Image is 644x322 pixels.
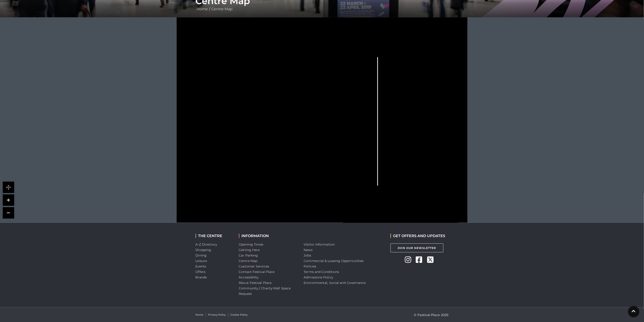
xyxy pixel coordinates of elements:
[239,286,291,296] a: Community / Charity Mall Space Request
[196,253,207,257] a: Dining
[239,242,264,246] a: Opening Times
[239,259,258,263] a: Centre Map
[239,253,258,257] a: Car Parking
[304,281,366,285] a: Environmental, Social and Governance
[196,275,207,279] a: Brands
[414,312,449,318] p: © Festival Place 2025
[196,7,209,11] a: Home
[196,234,232,238] h2: THE CENTRE
[210,7,234,11] a: Centre Map
[239,281,272,285] a: About Festival Place
[196,242,217,246] a: A-Z Directory
[239,264,269,268] a: Customer Services
[196,248,211,252] a: Shopping
[196,313,204,317] a: Home
[304,242,335,246] a: Visitor information
[231,313,248,317] a: Cookie Policy
[239,270,275,274] a: Contact Festival Place
[304,270,339,274] a: Terms and Conditions
[239,234,297,238] h2: INFORMATION
[304,248,313,252] a: News
[239,248,260,252] a: Getting Here
[391,234,445,238] h2: GET OFFERS AND UPDATES
[196,259,207,263] a: Leisure
[239,275,259,279] a: Accessibility
[304,259,364,263] a: Commercial & Leasing Opportunities
[208,313,226,317] a: Privacy Policy
[196,264,206,268] a: Events
[304,264,316,268] a: Policies
[304,275,333,279] a: Admissions Policy
[196,270,206,274] a: Offers
[391,243,443,252] a: Join Our Newsletter
[304,253,311,257] a: Jobs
